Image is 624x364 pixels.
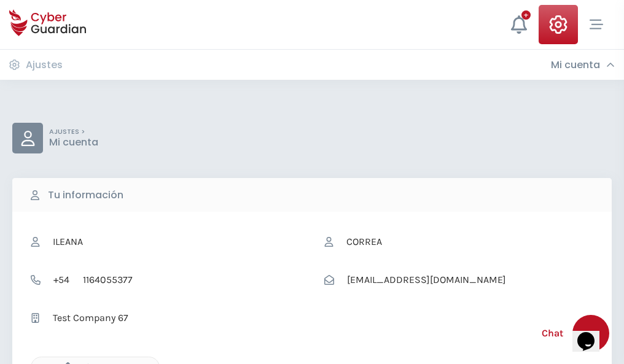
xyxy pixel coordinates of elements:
div: + [521,10,531,20]
span: +54 [47,268,76,292]
div: Mi cuenta [551,59,615,71]
p: AJUSTES > [49,128,98,136]
h3: Mi cuenta [551,59,600,71]
p: Mi cuenta [49,136,98,149]
b: Tu información [48,188,123,203]
span: Chat [542,326,563,341]
input: Teléfono [76,268,300,292]
h3: Ajustes [26,59,63,71]
iframe: chat widget [572,315,612,352]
